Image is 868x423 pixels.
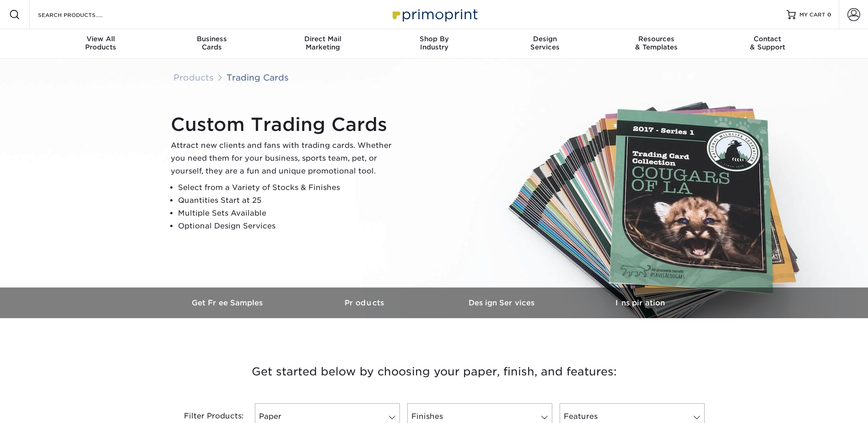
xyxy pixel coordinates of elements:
a: Design Services [434,287,571,318]
span: Design [490,35,601,43]
div: Marketing [267,35,378,51]
h3: Get started below by choosing your paper, finish, and features: [167,351,702,392]
div: Services [490,35,601,51]
span: Direct Mail [267,35,378,43]
a: DesignServices [490,29,601,59]
li: Select from a Variety of Stocks & Finishes [178,181,399,194]
span: View All [45,35,156,43]
h3: Products [297,298,434,307]
a: BusinessCards [156,29,267,59]
a: Get Free Samples [160,287,297,318]
span: Business [156,35,267,43]
span: 0 [827,11,831,18]
a: Products [297,287,434,318]
a: Direct MailMarketing [267,29,378,59]
li: Quantities Start at 25 [178,194,399,207]
a: Resources& Templates [601,29,712,59]
div: & Templates [601,35,712,51]
a: Trading Cards [226,72,289,82]
p: Attract new clients and fans with trading cards. Whether you need them for your business, sports ... [171,139,399,178]
img: Primoprint [388,5,480,24]
span: Contact [712,35,823,43]
h3: Get Free Samples [160,298,297,307]
h1: Custom Trading Cards [171,114,399,136]
h3: Design Services [434,298,571,307]
h3: Inspiration [571,298,709,307]
div: Industry [378,35,490,51]
li: Optional Design Services [178,220,399,233]
span: MY CART [799,11,825,19]
span: Shop By [378,35,490,43]
div: & Support [712,35,823,51]
div: Cards [156,35,267,51]
li: Multiple Sets Available [178,207,399,220]
a: View AllProducts [45,29,156,59]
div: Products [45,35,156,51]
span: Resources [601,35,712,43]
a: Inspiration [571,287,709,318]
a: Shop ByIndustry [378,29,490,59]
a: Products [173,72,214,82]
input: SEARCH PRODUCTS..... [37,9,126,20]
a: Contact& Support [712,29,823,59]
